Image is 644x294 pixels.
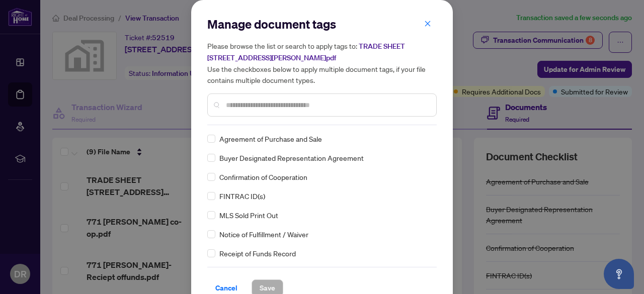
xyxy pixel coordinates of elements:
[219,248,296,259] span: Receipt of Funds Record
[219,210,278,221] span: MLS Sold Print Out
[219,229,308,240] span: Notice of Fulfillment / Waiver
[219,152,364,163] span: Buyer Designated Representation Agreement
[219,171,307,182] span: Confirmation of Cooperation
[604,259,634,289] button: Open asap
[207,40,437,85] h5: Please browse the list or search to apply tags to: Use the checkboxes below to apply multiple doc...
[207,16,437,32] h2: Manage document tags
[424,20,431,27] span: close
[219,133,322,144] span: Agreement of Purchase and Sale
[219,190,265,202] span: FINTRAC ID(s)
